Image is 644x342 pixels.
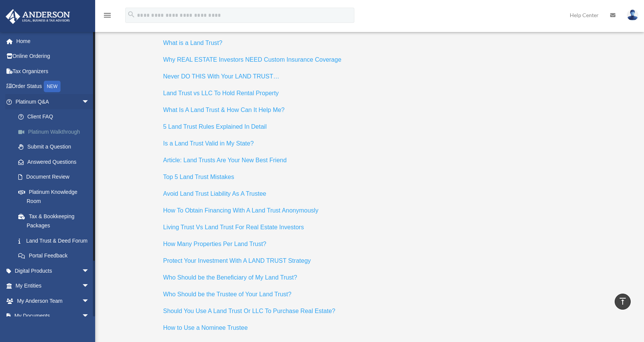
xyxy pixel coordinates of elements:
span: Who Should be the Beneficiary of My Land Trust? [163,274,297,281]
span: Top 5 Land Trust Mistakes [163,174,234,180]
span: arrow_drop_down [82,263,97,279]
a: Platinum Walkthrough [11,124,101,139]
a: Home [5,34,101,49]
a: My Anderson Teamarrow_drop_down [5,293,101,308]
a: Document Review [11,169,101,185]
a: vertical_align_top [615,294,631,310]
a: Article: Land Trusts Are Your New Best Friend [163,157,287,167]
a: Tax Organizers [5,64,101,79]
span: Article: Land Trusts Are Your New Best Friend [163,157,287,163]
a: Platinum Knowledge Room [11,184,101,209]
a: Order StatusNEW [5,79,101,94]
span: arrow_drop_down [82,293,97,309]
span: Why REAL ESTATE Investors NEED Custom Insurance Coverage [163,56,341,63]
i: vertical_align_top [618,297,627,306]
a: Land Trust vs LLC To Hold Rental Property [163,90,279,100]
i: menu [103,11,112,20]
span: How Many Properties Per Land Trust? [163,241,266,247]
a: Digital Productsarrow_drop_down [5,263,101,278]
span: Should You Use A Land Trust Or LLC To Purchase Real Estate? [163,308,335,314]
a: Never DO THIS With Your LAND TRUST… [163,73,279,83]
a: Submit a Question [11,139,101,155]
a: menu [103,13,112,20]
a: Living Trust Vs Land Trust For Real Estate Investors [163,224,304,234]
a: Avoid Land Trust Liability As A Trustee [163,190,266,201]
div: NEW [44,81,61,92]
span: What is a Land Trust? [163,40,223,46]
a: What is a Land Trust? [163,40,223,50]
a: How to Use a Nominee Trustee [163,324,248,335]
a: Online Ordering [5,49,101,64]
img: User Pic [627,10,638,21]
a: Who Should be the Beneficiary of My Land Trust? [163,274,297,284]
a: Protect Your Investment With A LAND TRUST Strategy [163,257,311,268]
span: How to Use a Nominee Trustee [163,324,248,331]
a: Tax & Bookkeeping Packages [11,209,101,233]
span: Avoid Land Trust Liability As A Trustee [163,190,266,197]
span: Is a Land Trust Valid in My State? [163,140,254,147]
a: Why REAL ESTATE Investors NEED Custom Insurance Coverage [163,56,341,67]
span: arrow_drop_down [82,278,97,294]
span: Never DO THIS With Your LAND TRUST… [163,73,279,80]
a: Portal Feedback [11,248,101,264]
a: My Entitiesarrow_drop_down [5,278,101,294]
a: Who Should be the Trustee of Your Land Trust? [163,291,292,301]
span: What Is A Land Trust & How Can It Help Me? [163,107,285,113]
span: Who Should be the Trustee of Your Land Trust? [163,291,292,297]
a: Land Trust & Deed Forum [11,233,97,248]
span: Land Trust vs LLC To Hold Rental Property [163,90,279,96]
span: arrow_drop_down [82,94,97,110]
a: Should You Use A Land Trust Or LLC To Purchase Real Estate? [163,308,335,318]
a: Top 5 Land Trust Mistakes [163,174,234,184]
a: How Many Properties Per Land Trust? [163,241,266,251]
a: How To Obtain Financing With A Land Trust Anonymously [163,207,319,217]
span: arrow_drop_down [82,308,97,324]
a: My Documentsarrow_drop_down [5,308,101,324]
span: Protect Your Investment With A LAND TRUST Strategy [163,257,311,264]
a: Answered Questions [11,154,101,169]
a: Client FAQ [11,109,101,125]
a: 5 Land Trust Rules Explained In Detail [163,123,267,134]
a: What Is A Land Trust & How Can It Help Me? [163,107,285,117]
a: Platinum Q&Aarrow_drop_down [5,94,101,109]
img: Anderson Advisors Platinum Portal [3,9,72,24]
i: search [127,10,135,19]
a: Is a Land Trust Valid in My State? [163,140,254,150]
